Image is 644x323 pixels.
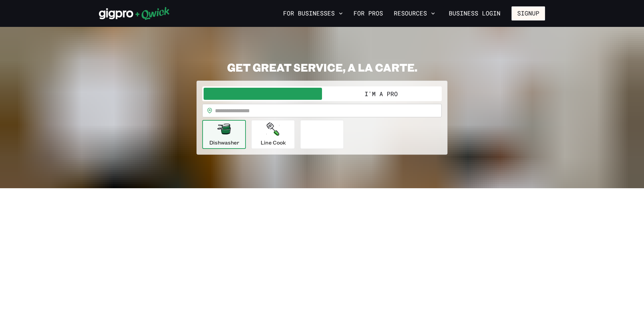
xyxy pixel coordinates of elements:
button: For Businesses [280,8,345,19]
a: Business Login [443,6,506,21]
button: I'm a Business [204,88,322,100]
button: Signup [512,6,545,21]
p: Dishwasher [209,138,239,147]
a: For Pros [351,8,386,19]
button: Resources [391,8,438,19]
button: Line Cook [251,120,295,149]
button: I'm a Pro [322,88,440,100]
p: Line Cook [261,138,286,147]
h2: GET GREAT SERVICE, A LA CARTE. [197,60,447,74]
button: Dishwasher [202,120,246,149]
